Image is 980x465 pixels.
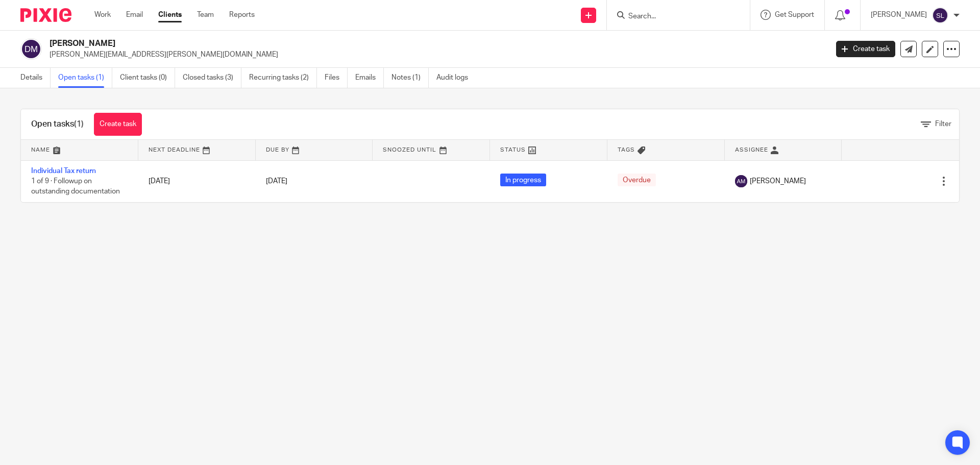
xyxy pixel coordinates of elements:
[935,120,951,128] span: Filter
[50,38,667,49] h2: [PERSON_NAME]
[58,68,112,88] a: Open tasks (1)
[325,68,348,88] a: Files
[197,10,214,20] a: Team
[391,68,429,88] a: Notes (1)
[750,176,806,186] span: [PERSON_NAME]
[266,178,287,185] span: [DATE]
[74,120,84,128] span: (1)
[500,147,526,153] span: Status
[229,10,255,20] a: Reports
[31,167,96,175] a: Individual Tax return
[120,68,175,88] a: Client tasks (0)
[618,174,656,186] span: Overdue
[31,178,120,195] span: 1 of 9 · Followup on outstanding documentation
[126,10,143,20] a: Email
[735,175,747,187] img: svg%3E
[20,38,42,60] img: svg%3E
[20,8,71,22] img: Pixie
[158,10,182,20] a: Clients
[383,147,436,153] span: Snoozed Until
[932,7,948,23] img: svg%3E
[618,147,635,153] span: Tags
[94,113,142,136] a: Create task
[31,119,84,130] h1: Open tasks
[871,10,927,20] p: [PERSON_NAME]
[249,68,317,88] a: Recurring tasks (2)
[20,68,51,88] a: Details
[775,11,814,18] span: Get Support
[50,50,821,60] p: [PERSON_NAME][EMAIL_ADDRESS][PERSON_NAME][DOMAIN_NAME]
[94,10,111,20] a: Work
[138,160,256,202] td: [DATE]
[183,68,241,88] a: Closed tasks (3)
[836,41,895,57] a: Create task
[436,68,476,88] a: Audit logs
[500,174,546,186] span: In progress
[355,68,384,88] a: Emails
[627,12,719,21] input: Search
